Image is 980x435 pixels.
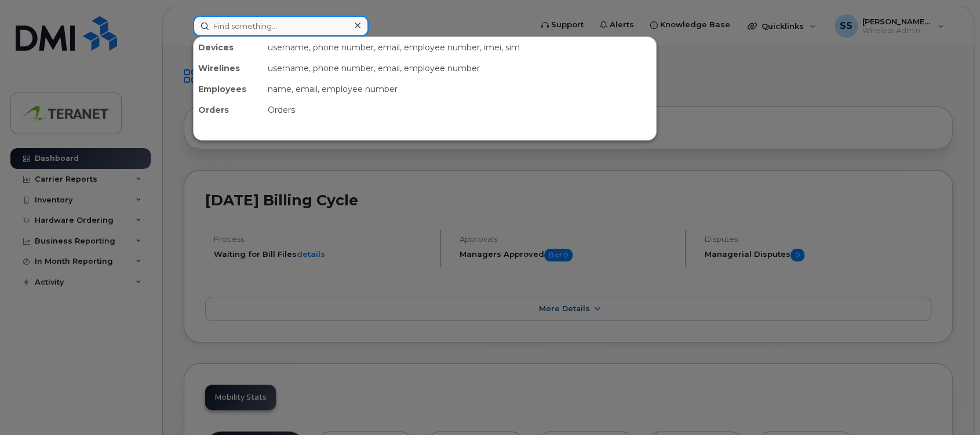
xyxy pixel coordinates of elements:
[194,79,263,99] div: Employees
[194,58,263,79] div: Wirelines
[263,79,656,99] div: name, email, employee number
[263,37,656,58] div: username, phone number, email, employee number, imei, sim
[263,58,656,79] div: username, phone number, email, employee number
[194,37,263,58] div: Devices
[263,99,656,120] div: Orders
[194,99,263,120] div: Orders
